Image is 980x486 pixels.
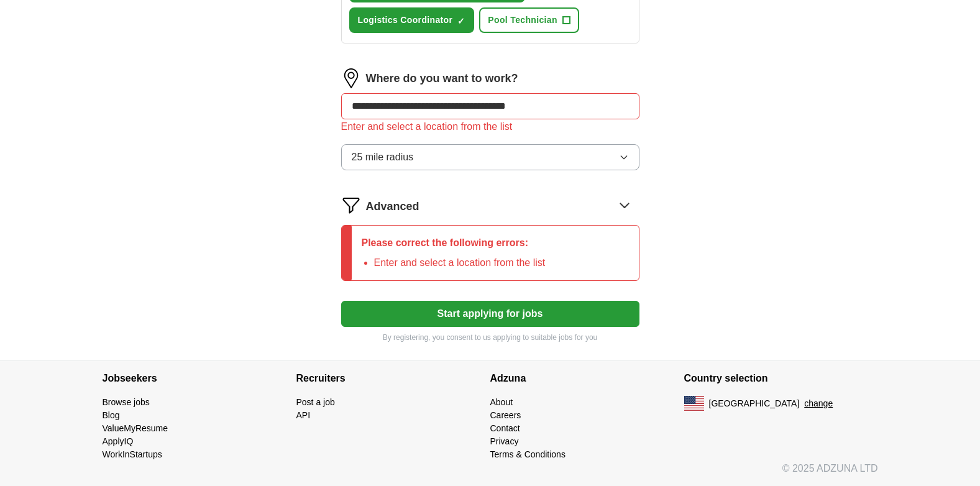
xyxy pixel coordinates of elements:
[366,198,419,215] span: Advanced
[103,436,134,446] a: ApplyIQ
[103,397,150,407] a: Browse jobs
[341,301,639,327] button: Start applying for jobs
[341,68,361,88] img: location.png
[479,7,579,33] button: Pool Technician
[457,16,465,26] span: ✓
[296,410,311,420] a: API
[362,236,546,250] p: Please correct the following errors:
[341,144,639,170] button: 25 mile radius
[349,7,475,33] button: Logistics Coordinator✓
[488,14,557,27] span: Pool Technician
[358,14,453,27] span: Logistics Coordinator
[684,396,704,411] img: US flag
[103,449,162,459] a: WorkInStartups
[341,119,639,134] div: Enter and select a location from the list
[352,150,414,165] span: 25 mile radius
[490,449,566,459] a: Terms & Conditions
[103,410,120,420] a: Blog
[341,195,361,215] img: filter
[374,255,546,270] li: Enter and select a location from the list
[103,423,168,433] a: ValueMyResume
[684,361,878,396] h4: Country selection
[341,332,639,343] p: By registering, you consent to us applying to suitable jobs for you
[490,436,519,446] a: Privacy
[709,397,800,410] span: [GEOGRAPHIC_DATA]
[490,397,513,407] a: About
[366,70,518,87] label: Where do you want to work?
[490,423,520,433] a: Contact
[490,410,521,420] a: Careers
[93,461,888,486] div: © 2025 ADZUNA LTD
[296,397,335,407] a: Post a job
[804,397,833,410] button: change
